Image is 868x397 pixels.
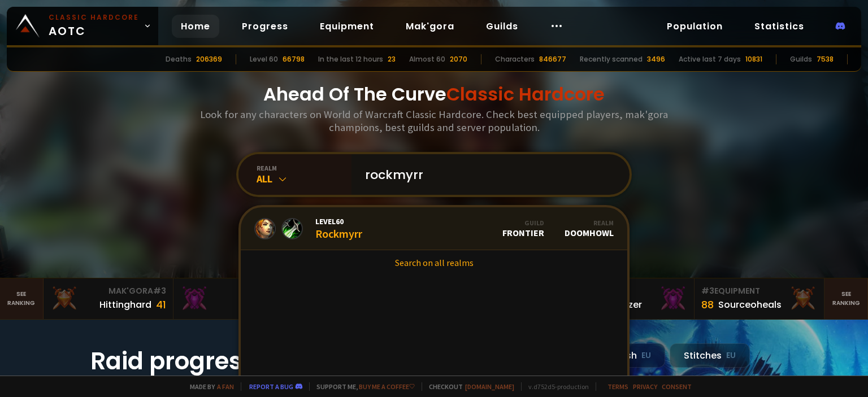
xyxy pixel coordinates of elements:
div: 41 [156,297,166,312]
div: Realm [565,219,614,227]
span: v. d752d5 - production [521,382,589,391]
a: #3Equipment88Sourceoheals [695,278,824,319]
a: Privacy [633,382,657,391]
div: All [257,172,351,185]
small: Classic Hardcore [49,12,139,23]
div: 10831 [745,54,762,64]
div: 3496 [647,54,665,64]
div: Characters [495,54,535,64]
div: 206369 [196,54,222,64]
span: Classic Hardcore [446,81,605,107]
span: Level 60 [315,216,362,226]
div: Equipment [701,285,817,297]
a: Population [658,15,732,38]
h3: Look for any characters on World of Warcraft Classic Hardcore. Check best equipped players, mak'g... [196,108,672,134]
div: Guilds [790,54,812,64]
a: a fan [217,382,234,391]
a: Terms [607,382,628,391]
a: Guilds [477,15,527,38]
a: Home [172,15,219,38]
div: Hittinghard [99,298,151,312]
a: [DOMAIN_NAME] [465,382,514,391]
a: Buy me a coffee [359,382,415,391]
div: Frontier [502,219,544,238]
div: realm [257,164,351,172]
div: 846677 [539,54,566,64]
span: # 3 [153,285,166,296]
span: Checkout [422,382,514,391]
a: Seeranking [824,278,868,319]
a: Search on all realms [241,250,627,275]
div: Guild [502,219,544,227]
div: 23 [388,54,396,64]
div: 2070 [450,54,467,64]
a: Equipment [311,15,383,38]
a: Mak'gora [397,15,463,38]
div: Stitches [670,343,750,368]
div: Deaths [166,54,192,64]
a: Mak'Gora#3Hittinghard41 [44,278,173,319]
a: Level60RockmyrrGuildFrontierRealmDoomhowl [241,207,627,250]
span: Support me, [309,382,415,391]
div: Active last 7 days [679,54,741,64]
span: AOTC [49,12,139,40]
div: Level 60 [250,54,278,64]
div: 66798 [283,54,305,64]
a: Progress [233,15,297,38]
a: Classic HardcoreAOTC [7,7,158,45]
div: Sourceoheals [718,298,782,312]
span: # 3 [701,285,714,296]
input: Search a character... [358,154,616,195]
h1: Ahead Of The Curve [263,81,605,108]
div: Mak'Gora [50,285,166,297]
a: Mak'Gora#2Rivench100 [173,278,303,319]
h1: Raid progress [90,343,316,379]
div: In the last 12 hours [318,54,383,64]
a: Consent [662,382,692,391]
div: 88 [701,297,714,312]
div: 7538 [817,54,834,64]
div: Rockmyrr [315,216,362,241]
div: Almost 60 [409,54,445,64]
a: Statistics [745,15,813,38]
small: EU [726,350,736,361]
div: Mak'Gora [180,285,296,297]
a: Report a bug [249,382,293,391]
span: Made by [183,382,234,391]
div: Doomhowl [565,219,614,238]
div: Recently scanned [580,54,643,64]
small: EU [641,350,651,361]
